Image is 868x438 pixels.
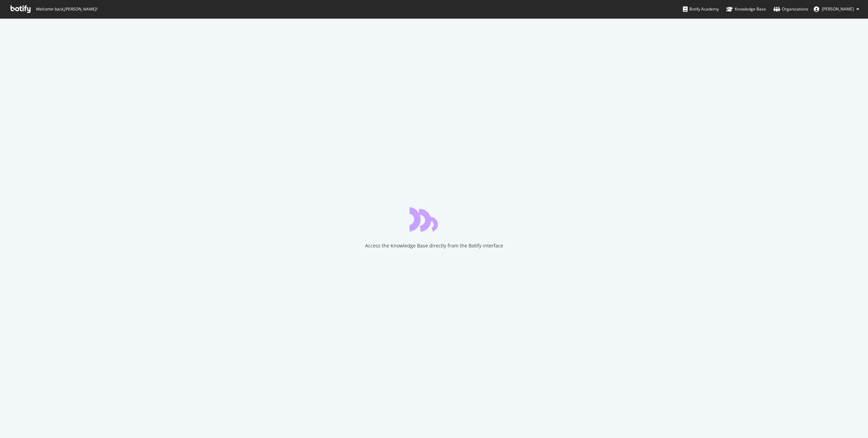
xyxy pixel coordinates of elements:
div: Access the Knowledge Base directly from the Botify interface [365,242,503,249]
div: Knowledge Base [726,6,766,13]
span: Welcome back, [PERSON_NAME] ! [36,6,97,12]
div: Organizations [773,6,808,13]
span: James McMahon [822,6,854,12]
button: [PERSON_NAME] [808,4,865,15]
div: Botify Academy [683,6,719,13]
div: animation [410,207,458,232]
